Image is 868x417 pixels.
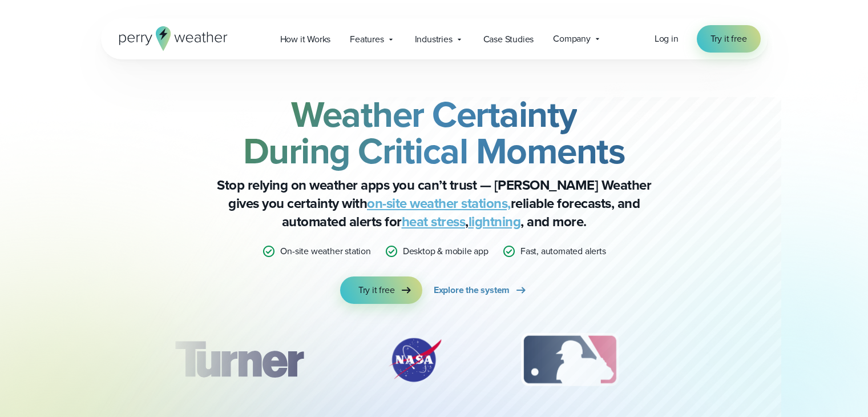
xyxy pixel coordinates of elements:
span: Company [553,32,591,46]
strong: Weather Certainty During Critical Moments [243,87,625,178]
span: Explore the system [434,283,510,297]
a: Case Studies [474,27,544,51]
a: Try it free [697,25,761,53]
span: Log in [655,32,679,45]
div: 2 of 12 [375,331,455,388]
span: Case Studies [483,33,534,46]
p: Stop relying on weather apps you can’t trust — [PERSON_NAME] Weather gives you certainty with rel... [206,176,663,231]
a: How it Works [271,27,341,51]
span: Industries [415,33,453,46]
a: on-site weather stations, [367,193,511,214]
p: Desktop & mobile app [403,244,488,258]
span: Features [350,33,383,46]
div: 3 of 12 [510,331,630,388]
span: Try it free [358,283,395,297]
a: Try it free [340,276,422,304]
img: MLB.svg [510,331,630,388]
a: lightning [469,211,521,232]
div: 4 of 12 [685,331,776,388]
a: Log in [655,32,679,46]
img: Turner-Construction_1.svg [158,331,320,388]
p: On-site weather station [280,244,370,258]
div: slideshow [158,331,710,394]
img: NASA.svg [375,331,455,388]
a: heat stress [402,211,466,232]
p: Fast, automated alerts [520,244,606,258]
img: PGA.svg [685,331,776,388]
div: 1 of 12 [158,331,320,388]
span: Try it free [710,32,747,46]
span: How it Works [280,33,331,46]
a: Explore the system [434,276,528,304]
